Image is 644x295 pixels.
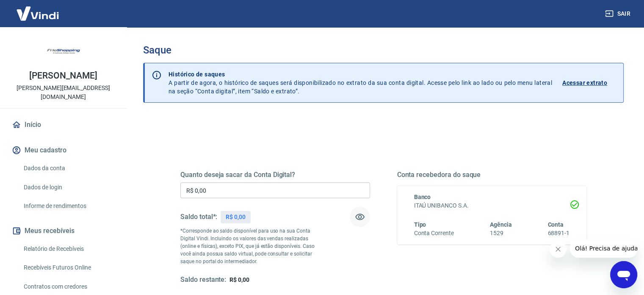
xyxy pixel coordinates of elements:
h6: Conta Corrente [414,229,454,238]
p: Acessar extrato [562,79,607,87]
p: [PERSON_NAME] [29,71,97,80]
h5: Conta recebedora do saque [397,171,587,179]
button: Meus recebíveis [10,222,116,240]
h5: Saldo restante: [180,275,226,284]
h6: 68891-1 [547,229,569,238]
span: Banco [414,194,431,200]
p: *Corresponde ao saldo disponível para uso na sua Conta Digital Vindi. Incluindo os valores das ve... [180,227,323,265]
iframe: Mensagem da empresa [570,239,637,258]
iframe: Fechar mensagem [550,241,567,258]
a: Dados da conta [20,160,116,177]
h6: 1529 [490,229,512,238]
h5: Quanto deseja sacar da Conta Digital? [180,171,370,179]
a: Dados de login [20,179,116,196]
a: Relatório de Recebíveis [20,240,116,258]
span: Olá! Precisa de ajuda? [5,6,71,13]
a: Recebíveis Futuros Online [20,259,116,276]
a: Acessar extrato [562,70,616,96]
a: Início [10,115,116,134]
h5: Saldo total*: [180,213,217,221]
img: 05b3cb34-28e8-4073-b7ee-254a923d4c8c.jpeg [47,34,80,68]
span: Agência [490,221,512,228]
a: Informe de rendimentos [20,197,116,215]
p: Histórico de saques [169,70,552,79]
span: Tipo [414,221,426,228]
p: [PERSON_NAME][EMAIL_ADDRESS][DOMAIN_NAME] [7,84,120,101]
span: Conta [547,221,564,228]
p: A partir de agora, o histórico de saques será disponibilizado no extrato da sua conta digital. Ac... [169,70,552,96]
span: R$ 0,00 [229,276,249,283]
p: R$ 0,00 [226,213,246,222]
button: Sair [603,6,634,22]
h3: Saque [143,44,624,56]
button: Meu cadastro [10,141,116,160]
h6: ITAÚ UNIBANCO S.A. [414,201,570,210]
img: Vindi [10,0,65,26]
iframe: Botão para abrir a janela de mensagens [610,261,637,288]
